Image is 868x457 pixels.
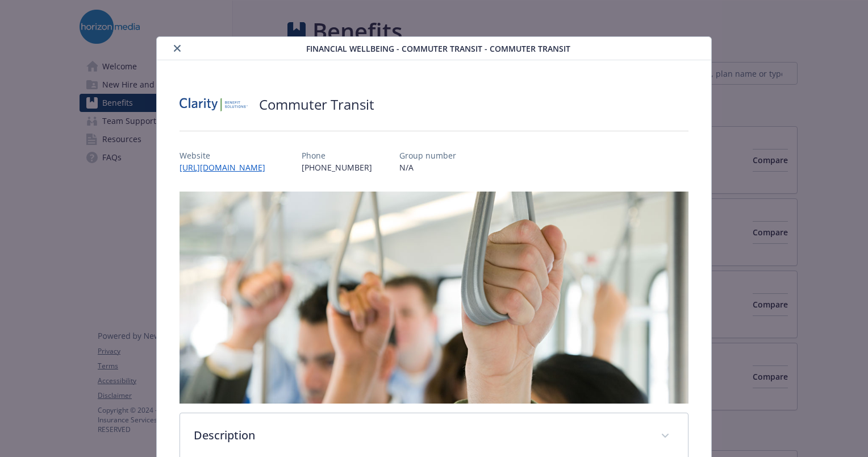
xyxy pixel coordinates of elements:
button: close [170,41,184,55]
p: Group number [399,149,456,161]
p: [PHONE_NUMBER] [302,161,372,173]
a: [URL][DOMAIN_NAME] [180,162,274,173]
img: Clarity Benefit Solutions [180,88,248,122]
p: Description [194,427,647,444]
p: N/A [399,161,456,173]
img: banner [180,192,688,404]
p: Website [180,149,274,161]
span: Financial Wellbeing - Commuter Transit - Commuter Transit [306,43,570,55]
p: Phone [302,149,372,161]
h2: Commuter Transit [259,95,374,114]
